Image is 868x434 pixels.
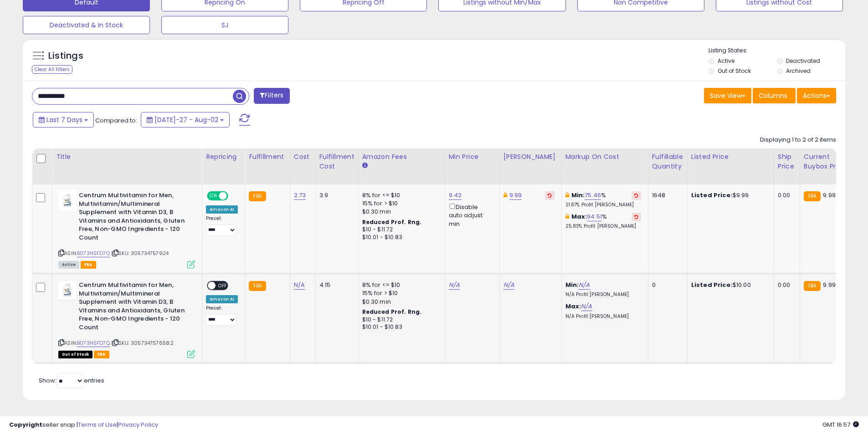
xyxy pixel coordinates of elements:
b: Max: [565,302,581,311]
div: $9.99 [691,191,767,199]
div: Fulfillment [249,152,286,162]
div: 15% for > $10 [362,289,438,297]
a: N/A [294,281,305,290]
span: 9.99 [823,191,836,199]
a: N/A [581,302,592,311]
div: $10.01 - $10.83 [362,323,438,331]
span: OFF [216,282,230,290]
div: ASIN: [58,191,195,267]
div: % [565,191,641,208]
b: Listed Price: [691,191,733,199]
p: N/A Profit [PERSON_NAME] [565,291,641,298]
small: FBA [804,281,821,291]
a: Terms of Use [78,420,117,429]
b: Min: [565,281,579,289]
div: 15% for > $10 [362,199,438,208]
span: | SKU: 305734757924 [111,250,169,257]
img: 319vWrfWW8L._SL40_.jpg [58,281,77,299]
div: seller snap | | [9,421,158,429]
div: 0 [652,281,680,289]
div: Fulfillment Cost [319,152,354,171]
a: Privacy Policy [118,420,158,429]
span: OFF [227,192,241,200]
b: Reduced Prof. Rng. [362,218,422,226]
button: Save View [704,88,751,103]
div: 8% for <= $10 [362,281,438,289]
button: Last 7 Days [33,112,94,128]
th: The percentage added to the cost of goods (COGS) that forms the calculator for Min & Max prices. [561,148,648,184]
span: ON [208,192,219,200]
b: Centrum Multivitamin for Men, Multivitamin/Multimineral Supplement with Vitamin D3, B Vitamins an... [79,281,190,334]
p: Listing States: [709,46,845,55]
div: $0.30 min [362,298,438,306]
div: Title [56,152,198,162]
div: Preset: [206,305,238,326]
button: SJ [161,16,288,34]
small: Amazon Fees. [362,162,368,170]
small: FBA [804,191,821,201]
b: Min: [571,191,585,199]
a: 75.46 [585,191,601,200]
small: FBA [249,191,266,201]
div: % [565,213,641,230]
label: Archived [786,67,811,75]
span: FBA [94,351,109,358]
button: Filters [254,88,289,104]
a: 9.99 [509,191,522,200]
a: N/A [503,281,514,290]
a: 94.51 [587,212,602,221]
div: [PERSON_NAME] [503,152,558,162]
button: Actions [797,88,836,103]
button: Columns [753,88,796,103]
span: FBA [81,261,96,269]
div: 4.15 [319,281,351,289]
span: Show: entries [39,376,104,385]
div: Repricing [206,152,241,162]
strong: Copyright [9,420,42,429]
div: $10.01 - $10.83 [362,234,438,241]
div: Min Price [449,152,496,162]
div: 0.00 [778,281,793,289]
b: Centrum Multivitamin for Men, Multivitamin/Multimineral Supplement with Vitamin D3, B Vitamins an... [79,191,190,244]
div: Ship Price [778,152,796,171]
div: Disable auto adjust min [449,202,493,228]
span: | SKU: 305734757658.2 [111,339,174,347]
label: Deactivated [786,57,820,65]
span: Compared to: [95,116,137,125]
div: Listed Price [691,152,770,162]
span: Columns [759,91,787,100]
b: Reduced Prof. Rng. [362,308,422,316]
div: Cost [294,152,312,162]
div: $10.00 [691,281,767,289]
p: N/A Profit [PERSON_NAME] [565,313,641,320]
a: 9.42 [449,191,462,200]
div: Clear All Filters [32,65,72,74]
div: ASIN: [58,281,195,357]
p: 25.83% Profit [PERSON_NAME] [565,223,641,230]
div: Displaying 1 to 2 of 2 items [760,136,836,144]
button: Deactivated & In Stock [23,16,150,34]
span: 9.99 [823,281,836,289]
p: 21.87% Profit [PERSON_NAME] [565,202,641,208]
a: N/A [579,281,590,290]
b: Max: [571,212,587,221]
label: Active [718,57,734,65]
a: B073NSFD7Q [77,250,110,257]
span: Last 7 Days [46,115,82,124]
b: Listed Price: [691,281,733,289]
div: Amazon Fees [362,152,441,162]
div: Fulfillable Quantity [652,152,683,171]
div: $0.30 min [362,208,438,216]
div: $10 - $11.72 [362,226,438,234]
div: Preset: [206,215,238,236]
div: 3.9 [319,191,351,199]
span: 2025-08-10 16:57 GMT [822,420,859,429]
label: Out of Stock [718,67,751,75]
div: Markup on Cost [565,152,644,162]
div: $10 - $11.72 [362,316,438,324]
a: 2.73 [294,191,306,200]
span: All listings that are currently out of stock and unavailable for purchase on Amazon [58,351,92,358]
a: N/A [449,281,460,290]
div: 1648 [652,191,680,199]
span: All listings currently available for purchase on Amazon [58,261,79,269]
